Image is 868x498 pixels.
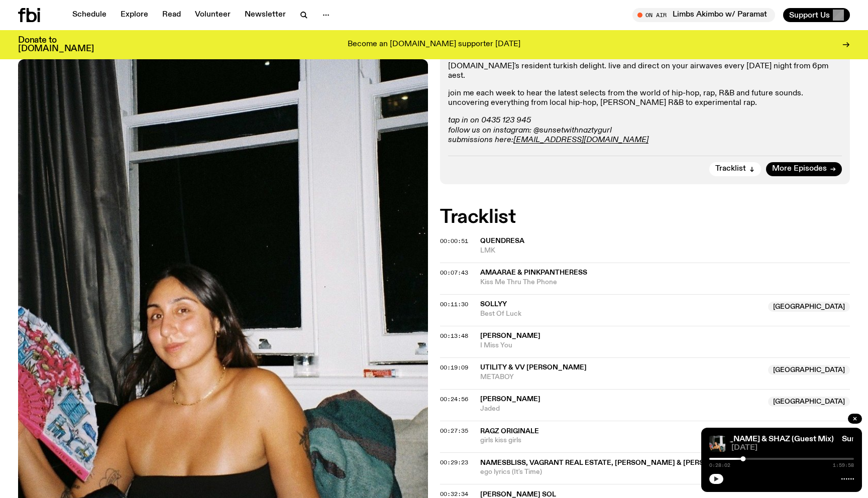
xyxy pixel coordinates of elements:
span: LMK [480,246,850,256]
button: 00:29:23 [440,460,468,465]
span: [GEOGRAPHIC_DATA] [768,365,850,375]
span: [PERSON_NAME] [480,332,540,339]
span: Ragz Originale [480,428,539,435]
span: I Miss You [480,341,850,350]
span: 00:27:35 [440,427,468,435]
span: 00:07:43 [440,269,468,277]
em: tap in on 0435 123 945 [448,116,531,125]
span: 00:19:09 [440,363,468,371]
span: Best Of Luck [480,309,762,319]
span: [PERSON_NAME] [480,396,540,403]
span: 1:59:58 [833,463,854,468]
span: UTILITY & Vv [PERSON_NAME] [480,364,587,371]
button: 00:32:34 [440,491,468,497]
span: Tracklist [715,165,746,173]
span: 0:28:02 [709,463,730,468]
span: Quendresa [480,237,524,244]
span: Kiss Me Thru The Phone [480,278,850,287]
em: submissions here: [448,136,513,144]
p: [DOMAIN_NAME]'s resident turkish delight. live and direct on your airwaves every [DATE] night fro... [448,62,842,81]
span: 00:29:23 [440,458,468,466]
span: 00:32:34 [440,490,468,498]
button: Support Us [783,8,850,22]
p: join me each week to hear the latest selects from the world of hip-hop, rap, R&B and future sound... [448,89,842,108]
button: 00:19:09 [440,365,468,370]
a: Schedule [66,8,113,22]
button: 00:00:51 [440,238,468,244]
span: Support Us [789,11,830,20]
span: More Episodes [772,165,827,173]
span: Jaded [480,404,762,414]
span: namesbliss, Vagrant Real Estate, [PERSON_NAME] & [PERSON_NAME] [480,459,743,466]
span: 00:24:56 [440,395,468,403]
button: 00:27:35 [440,428,468,434]
h2: Tracklist [440,208,850,226]
span: [GEOGRAPHIC_DATA] [768,397,850,407]
span: SOLLYY [480,301,507,308]
a: [EMAIL_ADDRESS][DOMAIN_NAME] [513,136,648,144]
button: 00:11:30 [440,302,468,307]
span: [GEOGRAPHIC_DATA] [768,302,850,312]
span: ego lyrics (It's Time) [480,467,850,477]
button: On AirLimbs Akimbo w/ Paramat [632,8,775,22]
a: Volunteer [189,8,237,22]
a: Newsletter [239,8,292,22]
button: 00:24:56 [440,397,468,402]
span: girls kiss girls [480,436,850,445]
button: Tracklist [709,162,761,176]
span: Amaarae & PinkPantheress [480,269,587,276]
span: 00:13:48 [440,332,468,340]
em: follow us on instagram: @sunsetwithnaztygurl [448,127,612,135]
button: 00:13:48 [440,333,468,339]
span: [PERSON_NAME] Sol [480,491,556,498]
span: [DATE] [731,444,854,452]
span: 00:00:51 [440,237,468,245]
button: 00:07:43 [440,270,468,276]
a: More Episodes [766,162,842,176]
a: Sunsets with Nazty Gurl ft. [PERSON_NAME] & SHAZ (Guest Mix) [595,435,834,443]
span: METABOY [480,372,762,382]
span: 00:11:30 [440,300,468,308]
a: Explore [115,8,154,22]
a: Read [156,8,187,22]
p: Become an [DOMAIN_NAME] supporter [DATE] [348,40,520,49]
h3: Donate to [DOMAIN_NAME] [18,36,94,53]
